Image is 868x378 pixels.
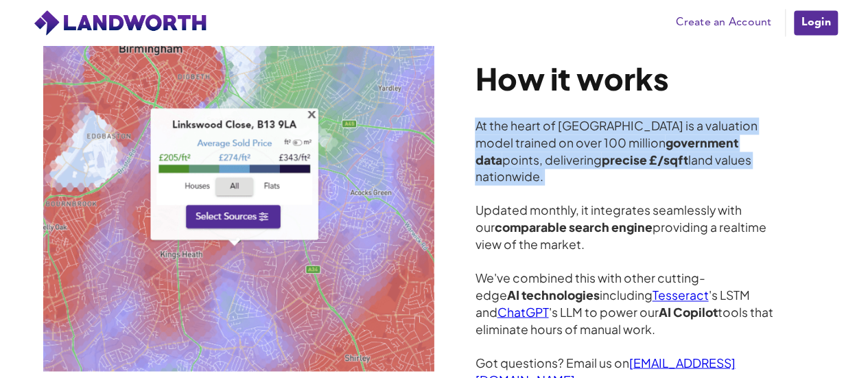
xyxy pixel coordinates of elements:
strong: AI Copilot [658,304,717,319]
h1: How it works [475,59,784,98]
a: Create an Account [669,12,778,33]
a: ChatGPT [497,304,548,319]
a: Login [793,9,838,36]
a: Tesseract [652,287,708,303]
strong: AI technologies [506,287,599,303]
strong: precise £/sqft [601,152,688,167]
strong: comparable search engine [494,220,652,235]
